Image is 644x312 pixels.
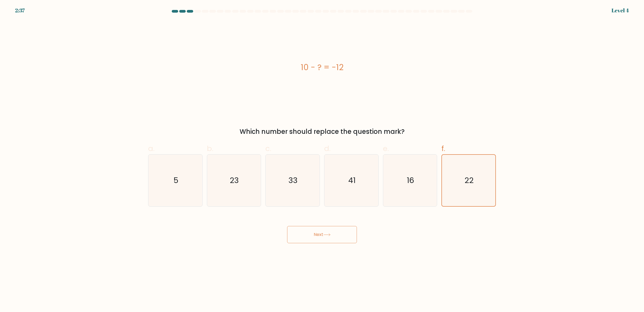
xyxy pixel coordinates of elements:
[612,6,629,15] div: Level 4
[289,175,298,186] text: 33
[287,226,357,243] button: Next
[151,127,493,137] div: Which number should replace the question mark?
[441,143,445,154] span: f.
[207,143,213,154] span: b.
[465,175,474,186] text: 22
[265,143,271,154] span: c.
[383,143,389,154] span: e.
[407,175,414,186] text: 16
[148,143,155,154] span: a.
[173,175,178,186] text: 5
[348,175,356,186] text: 41
[324,143,331,154] span: d.
[148,61,496,73] div: 10 - ? = -12
[15,6,25,15] div: 2:37
[230,175,239,186] text: 23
